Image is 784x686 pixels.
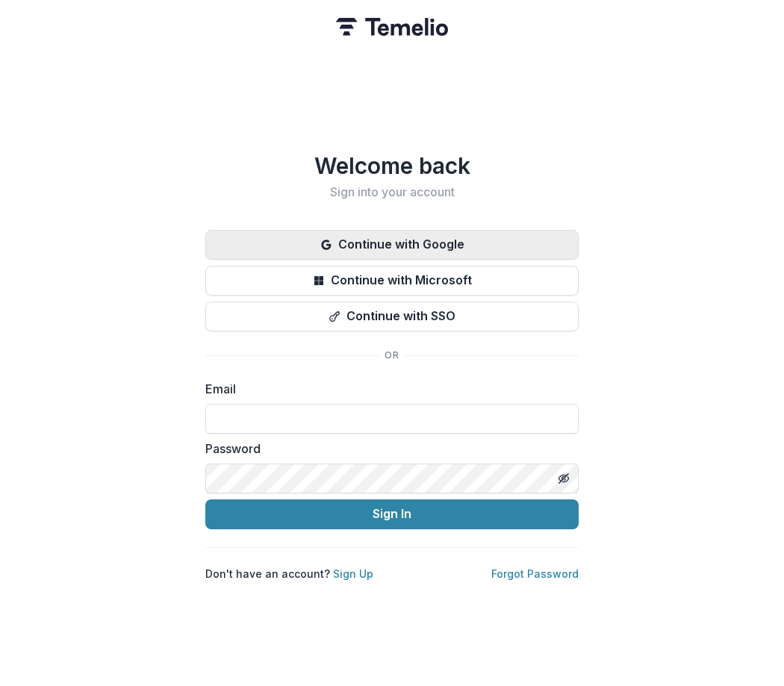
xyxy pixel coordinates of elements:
h1: Welcome back [205,152,579,179]
button: Continue with SSO [205,302,579,331]
h2: Sign into your account [205,185,579,199]
label: Password [205,440,570,458]
button: Continue with Microsoft [205,266,579,296]
p: Don't have an account? [205,566,373,581]
button: Sign In [205,499,579,529]
button: Toggle password visibility [552,467,576,490]
a: Forgot Password [491,567,579,580]
img: Temelio [336,18,448,36]
a: Sign Up [333,567,373,580]
button: Continue with Google [205,230,579,260]
label: Email [205,380,570,398]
